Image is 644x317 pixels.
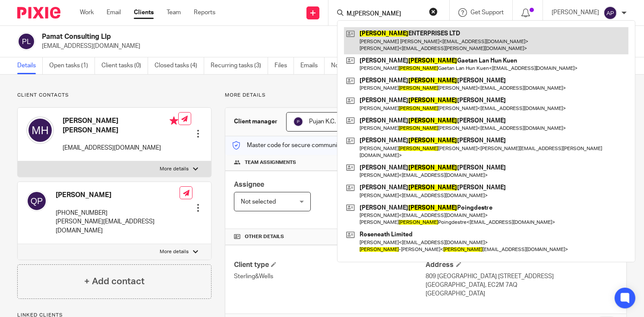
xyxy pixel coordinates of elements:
h3: Client manager [234,117,278,126]
img: svg%3E [603,6,617,20]
button: Clear [429,7,438,16]
p: [PERSON_NAME] [552,8,599,17]
p: More details [160,166,189,173]
span: Team assignments [245,159,296,166]
h2: Pamat Consulting Llp [42,32,416,41]
p: [EMAIL_ADDRESS][DOMAIN_NAME] [42,42,509,50]
span: Assignee [234,181,264,188]
a: Files [275,57,294,74]
span: Get Support [470,9,504,16]
a: Client tasks (0) [101,57,148,74]
img: Pixie [17,7,60,19]
p: Client contacts [17,92,212,99]
img: svg%3E [26,191,47,211]
a: Closed tasks (4) [155,57,204,74]
a: Recurring tasks (3) [211,57,268,74]
p: [PHONE_NUMBER] [56,209,180,217]
a: Email [107,8,121,17]
span: Other details [245,233,284,240]
a: Work [80,8,94,17]
h4: Client type [234,261,426,270]
img: svg%3E [17,32,35,50]
p: 809 [GEOGRAPHIC_DATA] [STREET_ADDRESS] [426,272,618,281]
img: svg%3E [26,116,54,144]
p: [GEOGRAPHIC_DATA] [426,289,618,298]
p: [PERSON_NAME][EMAIL_ADDRESS][DOMAIN_NAME] [56,217,180,235]
h4: + Add contact [84,275,145,288]
a: Details [17,57,43,74]
h4: [PERSON_NAME] [PERSON_NAME] [63,116,178,135]
a: Emails [300,57,325,74]
input: Search [346,10,423,18]
p: More details [225,92,627,99]
p: More details [160,248,189,255]
span: Not selected [241,199,276,205]
p: Master code for secure communications and files [232,141,381,150]
a: Reports [194,8,215,17]
span: Pujan K.C. [309,119,336,125]
a: Team [167,8,181,17]
i: Primary [170,116,178,125]
h4: Address [426,261,618,270]
a: Clients [134,8,154,17]
a: Open tasks (1) [49,57,95,74]
img: svg%3E [293,116,303,127]
p: [GEOGRAPHIC_DATA], EC2M 7AQ [426,281,618,289]
a: Notes (5) [331,57,363,74]
h4: [PERSON_NAME] [56,191,180,200]
p: [EMAIL_ADDRESS][DOMAIN_NAME] [63,144,178,152]
p: Sterling&Wells [234,272,426,281]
